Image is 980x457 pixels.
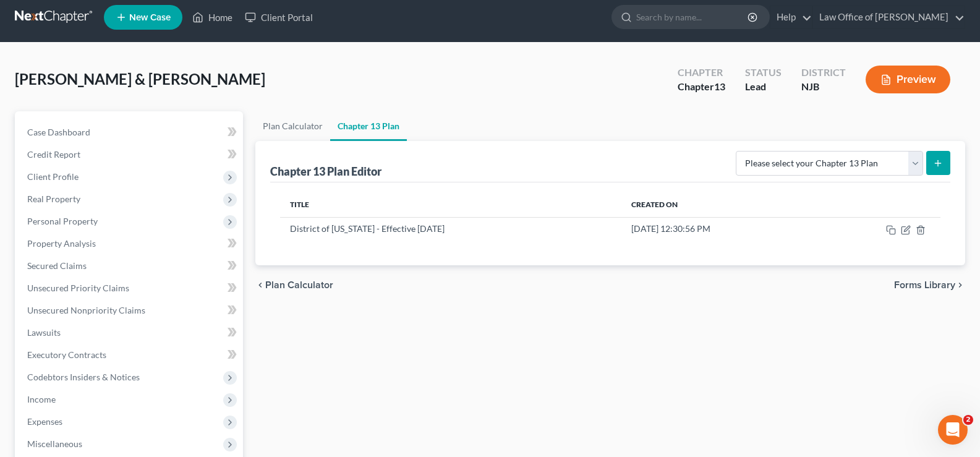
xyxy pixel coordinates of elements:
[621,192,815,217] th: Created On
[330,111,407,141] a: Chapter 13 Plan
[27,394,56,404] span: Income
[801,66,846,80] div: District
[280,192,621,217] th: Title
[27,283,129,293] span: Unsecured Priority Claims
[17,277,243,299] a: Unsecured Priority Claims
[621,217,815,241] td: [DATE] 12:30:56 PM
[894,280,965,290] button: Forms Library chevron_right
[27,260,87,271] span: Secured Claims
[17,322,243,344] a: Lawsuits
[27,127,90,137] span: Case Dashboard
[255,280,333,290] button: chevron_left Plan Calculator
[239,6,319,28] a: Client Portal
[27,171,79,182] span: Client Profile
[678,66,725,80] div: Chapter
[955,280,965,290] i: chevron_right
[963,415,973,425] span: 2
[255,280,265,290] i: chevron_left
[27,216,98,226] span: Personal Property
[17,299,243,322] a: Unsecured Nonpriority Claims
[17,121,243,143] a: Case Dashboard
[866,66,950,93] button: Preview
[27,349,106,360] span: Executory Contracts
[27,416,62,427] span: Expenses
[714,80,725,92] span: 13
[27,372,140,382] span: Codebtors Insiders & Notices
[801,80,846,94] div: NJB
[129,13,171,22] span: New Case
[745,80,782,94] div: Lead
[270,164,381,179] div: Chapter 13 Plan Editor
[17,255,243,277] a: Secured Claims
[745,66,782,80] div: Status
[894,280,955,290] span: Forms Library
[813,6,965,28] a: Law Office of [PERSON_NAME]
[27,327,61,338] span: Lawsuits
[27,149,80,160] span: Credit Report
[770,6,812,28] a: Help
[186,6,239,28] a: Home
[17,344,243,366] a: Executory Contracts
[27,305,145,315] span: Unsecured Nonpriority Claims
[17,233,243,255] a: Property Analysis
[678,80,725,94] div: Chapter
[27,238,96,249] span: Property Analysis
[27,194,80,204] span: Real Property
[265,280,333,290] span: Plan Calculator
[27,438,82,449] span: Miscellaneous
[255,111,330,141] a: Plan Calculator
[636,6,749,28] input: Search by name...
[938,415,968,445] iframe: Intercom live chat
[15,70,265,88] span: [PERSON_NAME] & [PERSON_NAME]
[280,217,621,241] td: District of [US_STATE] - Effective [DATE]
[17,143,243,166] a: Credit Report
